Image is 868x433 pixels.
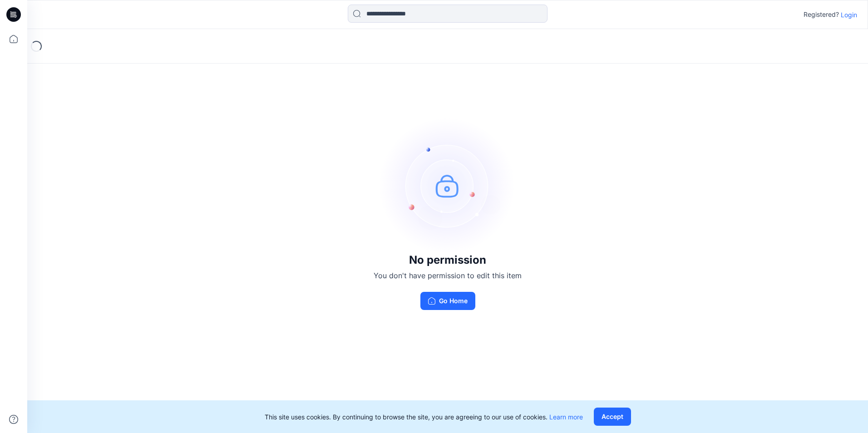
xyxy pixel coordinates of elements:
p: Registered? [804,9,839,20]
button: Accept [594,408,631,426]
a: Learn more [549,413,583,421]
p: You don't have permission to edit this item [374,270,522,281]
h3: No permission [374,254,522,266]
img: no-perm.svg [380,118,516,254]
p: Login [841,10,857,20]
button: Go Home [420,292,475,310]
p: This site uses cookies. By continuing to browse the site, you are agreeing to our use of cookies. [265,412,583,422]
